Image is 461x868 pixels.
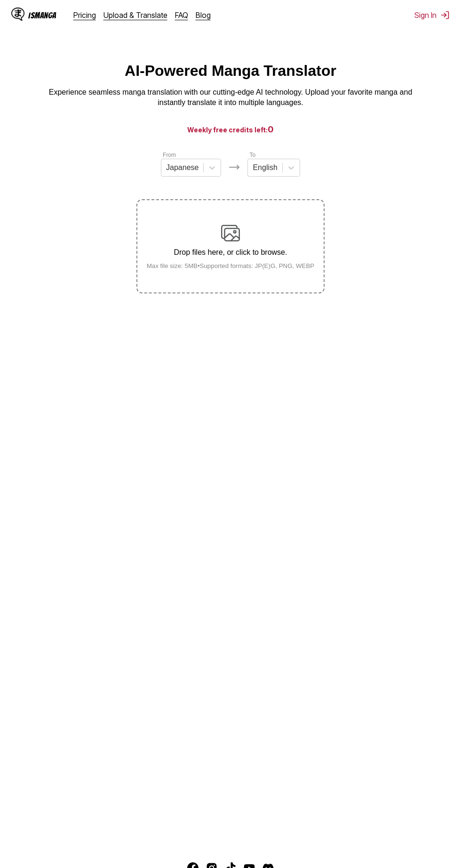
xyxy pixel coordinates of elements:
img: Languages icon [229,162,240,173]
p: Experience seamless manga translation with our cutting-edge AI technology. Upload your favorite m... [42,87,419,108]
a: FAQ [175,10,188,20]
button: Sign In [414,10,450,20]
a: Upload & Translate [103,10,167,20]
a: Pricing [73,10,96,20]
a: IsManga LogoIsManga [11,8,73,23]
img: IsManga Logo [11,8,24,21]
label: From [163,152,176,158]
small: Max file size: 5MB • Supported formats: JP(E)G, PNG, WEBP [139,262,322,269]
span: 0 [268,124,274,134]
p: Drop files here, or click to browse. [139,248,322,257]
label: To [249,152,255,158]
a: Blog [196,10,211,20]
img: Sign out [440,10,450,20]
h3: Weekly free credits left: [23,123,438,135]
h1: AI-Powered Manga Translator [125,62,336,80]
div: IsManga [28,11,56,20]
